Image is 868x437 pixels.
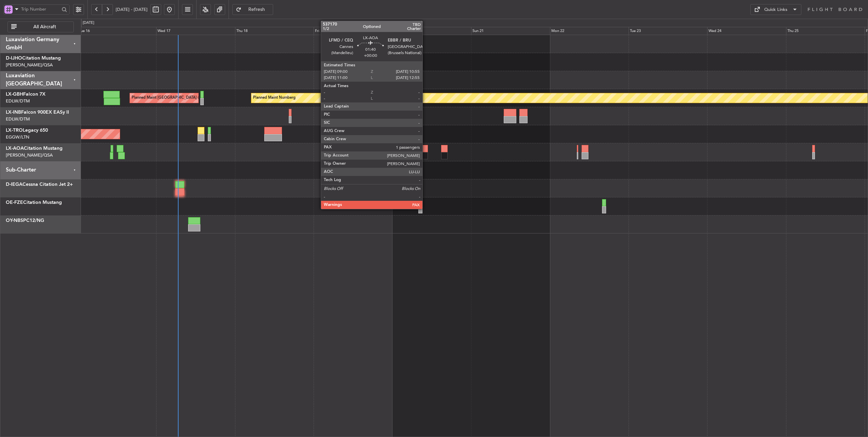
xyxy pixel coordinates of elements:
[6,92,23,97] span: LX-GBH
[6,62,53,68] a: [PERSON_NAME]/QSA
[786,27,865,35] div: Thu 25
[471,27,550,35] div: Sun 21
[6,200,23,205] span: OE-FZE
[764,6,787,13] div: Quick Links
[156,27,235,35] div: Wed 17
[6,128,48,133] a: LX-TROLegacy 650
[21,4,60,14] input: Trip Number
[6,218,23,223] span: OY-NBS
[6,182,22,187] span: D-IEGA
[7,21,74,32] button: All Aircraft
[6,110,69,115] a: LX-INBFalcon 900EX EASy II
[132,93,239,103] div: Planned Maint [GEOGRAPHIC_DATA] ([GEOGRAPHIC_DATA])
[6,110,21,115] span: LX-INB
[253,93,296,103] div: Planned Maint Nurnberg
[341,147,417,157] div: Planned Maint Nice ([GEOGRAPHIC_DATA])
[6,146,24,151] span: LX-AOA
[83,20,94,26] div: [DATE]
[6,182,73,187] a: D-IEGACessna Citation Jet 2+
[243,7,271,12] span: Refresh
[232,4,273,15] button: Refresh
[6,98,30,104] a: EDLW/DTM
[6,128,23,133] span: LX-TRO
[707,27,786,35] div: Wed 24
[750,4,801,15] button: Quick Links
[78,27,156,35] div: Tue 16
[6,146,63,151] a: LX-AOACitation Mustang
[116,6,148,13] span: [DATE] - [DATE]
[18,25,71,29] span: All Aircraft
[6,218,44,223] a: OY-NBSPC12/NG
[550,27,629,35] div: Mon 22
[629,27,707,35] div: Tue 23
[393,27,471,35] div: Sat 20
[6,92,46,97] a: LX-GBHFalcon 7X
[6,134,29,140] a: EGGW/LTN
[235,27,314,35] div: Thu 18
[6,56,22,61] span: D-IJHO
[6,152,53,158] a: [PERSON_NAME]/QSA
[6,116,30,122] a: EDLW/DTM
[6,200,62,205] a: OE-FZECitation Mustang
[314,27,392,35] div: Fri 19
[6,56,61,61] a: D-IJHOCitation Mustang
